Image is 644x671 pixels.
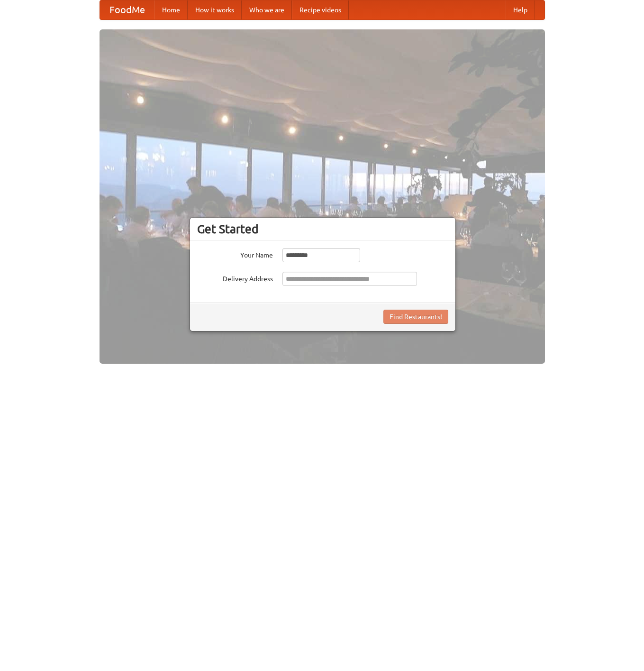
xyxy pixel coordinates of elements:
[188,0,242,19] a: How it works
[100,0,154,19] a: FoodMe
[242,0,292,19] a: Who we are
[383,310,448,324] button: Find Restaurants!
[154,0,188,19] a: Home
[197,222,448,236] h3: Get Started
[292,0,349,19] a: Recipe videos
[197,248,273,260] label: Your Name
[197,272,273,284] label: Delivery Address
[506,0,535,19] a: Help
